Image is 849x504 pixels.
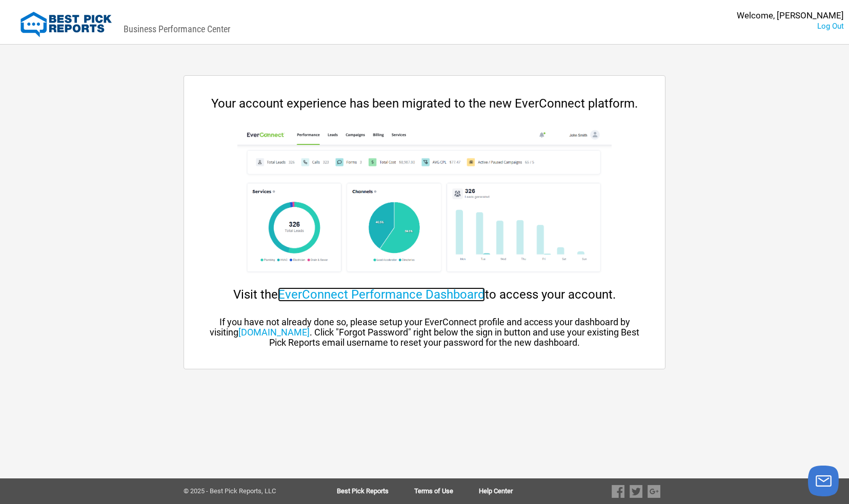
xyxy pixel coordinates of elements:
img: Best Pick Reports Logo [21,12,112,37]
div: Your account experience has been migrated to the new EverConnect platform. [205,96,644,111]
img: cp-dashboard.png [237,126,611,280]
a: Log Out [817,22,844,31]
a: EverConnect Performance Dashboard [278,287,485,302]
button: Launch chat [808,466,839,496]
a: Help Center [479,488,513,495]
div: Welcome, [PERSON_NAME] [737,10,844,21]
div: Visit the to access your account. [205,287,644,302]
a: [DOMAIN_NAME] [238,327,310,338]
div: If you have not already done so, please setup your EverConnect profile and access your dashboard ... [205,317,644,348]
a: Best Pick Reports [337,488,414,495]
a: Terms of Use [414,488,479,495]
div: © 2025 - Best Pick Reports, LLC [184,488,304,495]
